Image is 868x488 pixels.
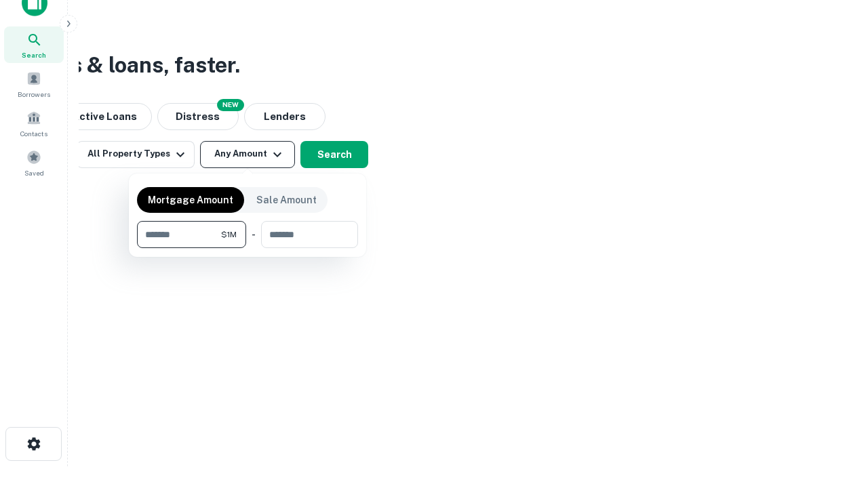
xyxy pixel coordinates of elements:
[256,192,317,207] p: Sale Amount
[800,380,868,445] iframe: Chat Widget
[252,221,256,248] div: -
[148,192,233,207] p: Mortgage Amount
[221,228,237,241] span: $1M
